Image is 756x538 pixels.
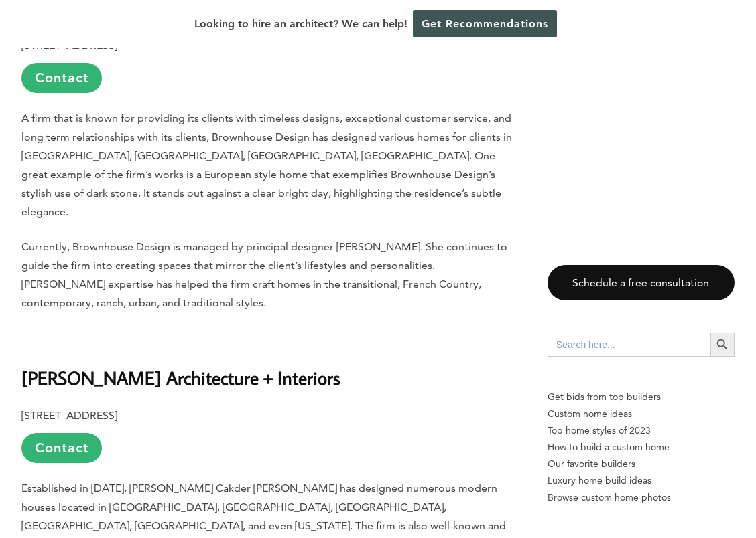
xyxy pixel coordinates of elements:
a: How to build a custom home [548,439,735,456]
h2: [PERSON_NAME] Architecture + Interiors [21,345,521,391]
iframe: Drift Widget Chat Controller [499,442,740,522]
b: [STREET_ADDRESS] [21,409,117,422]
p: Get bids from top builders [548,389,735,406]
a: Get Recommendations [413,10,557,37]
input: Search here... [548,333,710,357]
a: Top home styles of 2023 [548,422,735,439]
b: [STREET_ADDRESS] [21,39,117,52]
svg: Search [715,337,730,352]
a: Custom home ideas [548,406,735,422]
a: Contact [21,433,102,463]
a: Contact [21,63,102,93]
span: A firm that is known for providing its clients with timeless designs, exceptional customer servic... [21,112,512,218]
a: Schedule a free consultation [548,265,735,300]
span: Currently, Brownhouse Design is managed by principal designer [PERSON_NAME]. She continues to gui... [21,240,507,309]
